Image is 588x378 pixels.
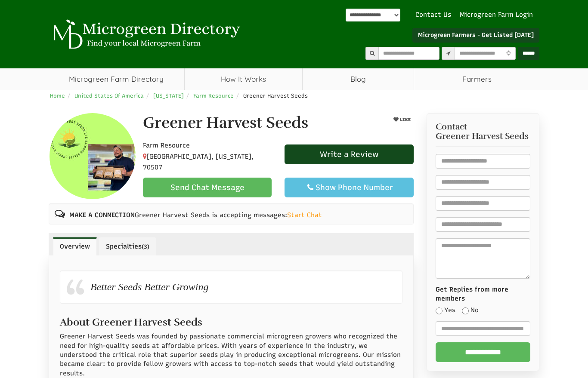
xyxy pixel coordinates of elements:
[74,92,144,99] a: United States Of America
[412,28,539,43] a: Microgreen Farmers - Get Listed [DATE]
[60,270,402,303] div: Better Seeds Better Growing
[436,307,443,314] input: Yes
[303,68,414,90] a: Blog
[69,211,135,219] b: MAKE A CONNECTION
[143,153,254,172] span: [GEOGRAPHIC_DATA], [US_STATE], 70507
[504,51,513,56] i: Use Current Location
[185,68,302,90] a: How It Works
[49,19,242,49] img: Microgreen Directory
[142,243,149,250] small: (3)
[460,10,537,19] a: Microgreen Farm Login
[193,92,234,99] a: Farm Resource
[436,285,531,304] label: Get Replies from more members
[99,237,156,255] a: Specialties
[436,132,529,141] span: Greener Harvest Seeds
[414,68,539,90] span: Farmers
[346,9,400,22] select: Language Translate Widget
[49,233,414,255] ul: Profile Tabs
[143,114,308,132] h1: Greener Harvest Seeds
[153,92,184,99] a: [US_STATE]
[243,92,308,99] span: Greener Harvest Seeds
[50,113,136,199] img: Contact Greener Harvest Seeds
[462,306,479,315] label: No
[292,182,406,193] div: Show Phone Number
[50,92,65,99] a: Home
[143,141,190,149] span: Farm Resource
[285,144,413,164] a: Write a Review
[398,117,410,123] span: LIKE
[60,312,402,328] h2: About Greener Harvest Seeds
[53,237,97,255] a: Overview
[60,332,402,378] p: Greener Harvest Seeds was founded by passionate commercial microgreen growers who recognized the ...
[49,68,184,90] a: Microgreen Farm Directory
[390,114,413,125] button: LIKE
[346,9,400,22] div: Powered by
[436,306,455,315] label: Yes
[143,178,272,197] a: Send Chat Message
[436,122,531,141] h3: Contact
[462,307,469,314] input: No
[287,211,322,220] a: Start Chat
[49,203,414,224] div: Greener Harvest Seeds is accepting messages:
[411,10,455,19] a: Contact Us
